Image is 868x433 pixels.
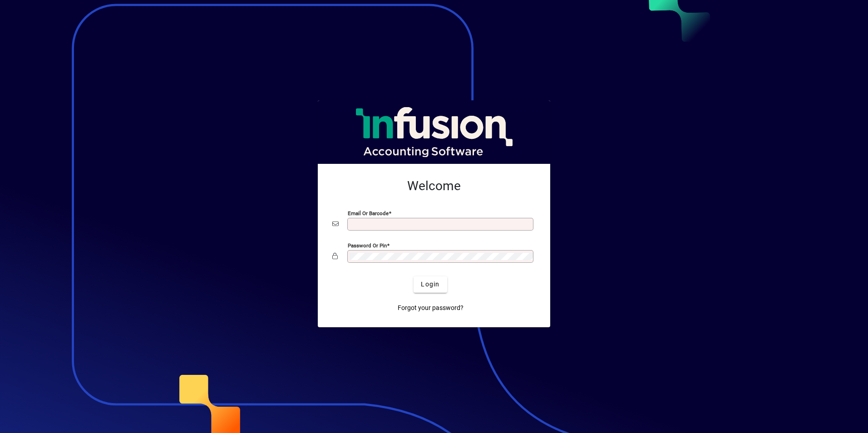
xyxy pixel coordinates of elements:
mat-label: Email or Barcode [348,210,389,216]
h2: Welcome [332,178,536,194]
a: Forgot your password? [394,300,467,316]
button: Login [414,276,447,293]
span: Forgot your password? [398,303,464,313]
mat-label: Password or Pin [348,242,387,248]
span: Login [421,280,439,289]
